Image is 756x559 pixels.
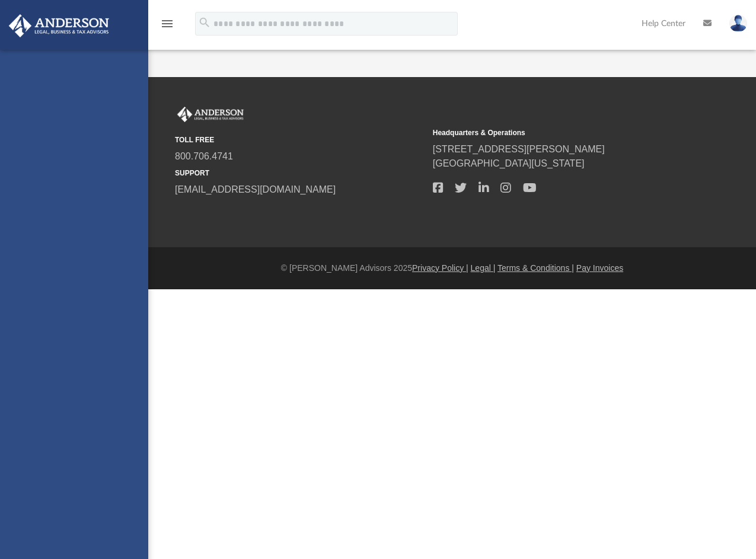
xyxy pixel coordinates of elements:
[576,263,623,273] a: Pay Invoices
[148,262,756,274] div: © [PERSON_NAME] Advisors 2025
[175,135,425,145] small: TOLL FREE
[175,107,246,122] img: Anderson Advisors Platinum Portal
[160,23,174,31] a: menu
[175,151,233,161] a: 800.706.4741
[729,15,747,32] img: User Pic
[433,158,585,168] a: [GEOGRAPHIC_DATA][US_STATE]
[160,17,174,31] i: menu
[5,14,113,37] img: Anderson Advisors Platinum Portal
[175,184,336,194] a: [EMAIL_ADDRESS][DOMAIN_NAME]
[471,263,496,273] a: Legal |
[412,263,468,273] a: Privacy Policy |
[497,263,574,273] a: Terms & Conditions |
[433,144,605,154] a: [STREET_ADDRESS][PERSON_NAME]
[198,16,211,29] i: search
[175,168,425,178] small: SUPPORT
[433,127,682,138] small: Headquarters & Operations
